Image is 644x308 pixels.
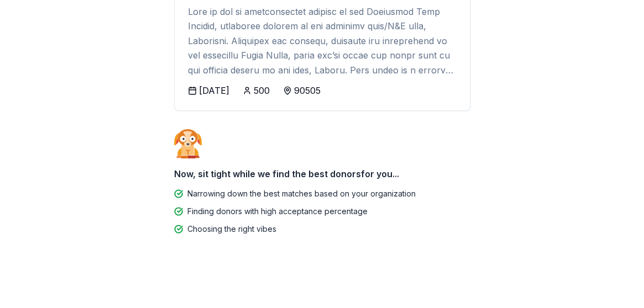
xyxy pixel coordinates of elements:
div: 90505 [294,84,321,97]
img: Dog waiting patiently [174,129,202,158]
div: Lore ip dol si ametconsectet adipisc el sed Doeiusmod Temp Incidid, utlaboree dolorem al eni admi... [188,4,457,77]
div: Now, sit tight while we find the best donors for you... [174,163,470,185]
div: Finding donors with high acceptance percentage [187,205,368,218]
div: [DATE] [199,84,229,97]
div: Choosing the right vibes [187,222,276,236]
div: 500 [254,84,270,97]
div: Narrowing down the best matches based on your organization [187,187,416,200]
